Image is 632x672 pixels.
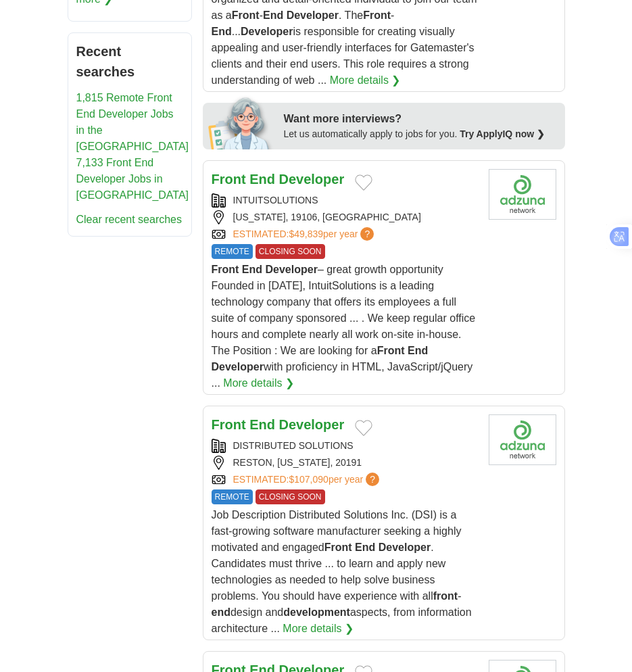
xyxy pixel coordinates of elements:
a: ESTIMATED:$49,839per year? [233,227,377,241]
button: Add to favorite jobs [355,174,372,191]
strong: Developer [279,172,345,187]
a: 1,815 Remote Front End Developer Jobs in the [GEOGRAPHIC_DATA] [76,92,189,152]
strong: End [249,172,275,187]
strong: End [249,417,275,432]
span: REMOTE [212,489,253,504]
strong: front [433,590,458,602]
a: Front End Developer [212,172,345,187]
span: Job Description Distributed Solutions Inc. (DSI) is a fast-growing software manufacturer seeking ... [212,509,472,634]
strong: End [408,345,428,356]
div: INTUITSOLUTIONS [212,193,478,208]
strong: End [212,26,232,37]
img: apply-iq-scientist.png [208,95,274,149]
strong: End [355,542,375,553]
span: REMOTE [212,244,253,259]
strong: Developer [241,26,293,37]
span: ? [366,473,379,486]
strong: Developer [279,417,345,432]
a: Try ApplyIQ now ❯ [460,128,545,139]
strong: Front [212,264,239,275]
a: More details ❯ [330,72,401,89]
strong: Front [377,345,405,356]
h2: Recent searches [76,41,183,82]
strong: End [242,264,262,275]
a: More details ❯ [223,375,294,391]
strong: End [263,9,283,21]
button: Add to favorite jobs [355,420,372,436]
div: [US_STATE], 19106, [GEOGRAPHIC_DATA] [212,210,478,224]
div: Want more interviews? [284,111,557,127]
strong: end [212,606,230,618]
span: CLOSING SOON [256,244,325,259]
a: More details ❯ [283,621,354,637]
strong: Front [212,172,246,187]
strong: Front [363,9,391,21]
strong: Front [212,417,246,432]
span: ? [360,227,374,241]
a: Front End Developer [212,417,345,432]
div: DISTRIBUTED SOLUTIONS [212,439,478,453]
img: Company logo [489,414,556,465]
strong: development [283,606,350,618]
strong: Developer [212,361,264,373]
strong: Developer [287,9,339,21]
div: RESTON, [US_STATE], 20191 [212,456,478,470]
span: $49,839 [289,229,323,239]
strong: Front [232,9,260,21]
a: Clear recent searches [76,214,183,225]
a: 7,133 Front End Developer Jobs in [GEOGRAPHIC_DATA] [76,157,189,201]
span: CLOSING SOON [256,489,325,504]
span: $107,090 [289,474,328,485]
a: ESTIMATED:$107,090per year? [233,473,383,487]
strong: Front [324,542,352,553]
strong: Developer [379,542,431,553]
span: – great growth opportunity Founded in [DATE], IntuitSolutions is a leading technology company tha... [212,264,476,389]
img: Company logo [489,169,556,220]
strong: Developer [266,264,318,275]
div: Let us automatically apply to jobs for you. [284,127,557,141]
